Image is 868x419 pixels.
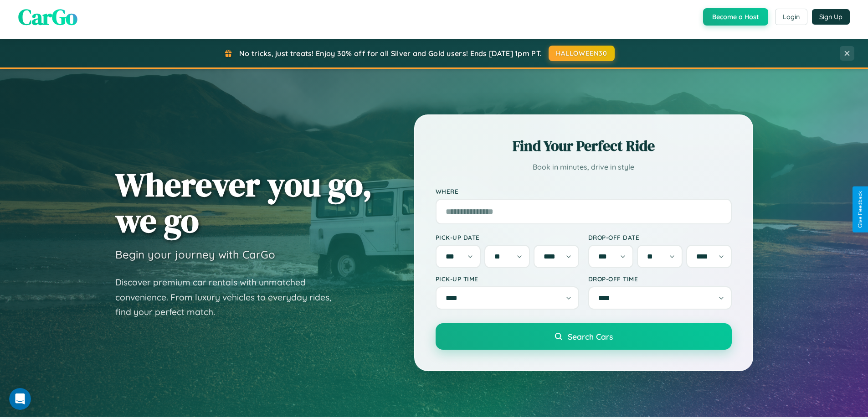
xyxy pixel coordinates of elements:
label: Pick-up Date [436,233,579,241]
span: No tricks, just treats! Enjoy 30% off for all Silver and Gold users! Ends [DATE] 1pm PT. [239,49,542,58]
label: Drop-off Date [588,233,732,241]
label: Drop-off Time [588,275,732,283]
h2: Find Your Perfect Ride [436,136,732,156]
p: Book in minutes, drive in style [436,160,732,174]
span: Search Cars [568,331,613,341]
span: CarGo [18,2,77,32]
button: Login [775,9,807,25]
button: Search Cars [436,323,732,350]
button: HALLOWEEN30 [549,46,615,61]
label: Pick-up Time [436,275,579,283]
iframe: Intercom live chat [9,388,31,410]
p: Discover premium car rentals with unmatched convenience. From luxury vehicles to everyday rides, ... [115,275,343,320]
button: Become a Host [703,8,768,26]
h1: Wherever you go, we go [115,166,372,238]
div: Give Feedback [857,191,863,228]
button: Sign Up [812,9,850,25]
h3: Begin your journey with CarGo [115,248,275,261]
label: Where [436,187,732,195]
